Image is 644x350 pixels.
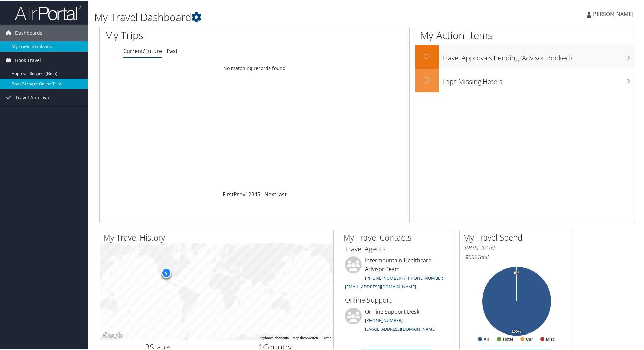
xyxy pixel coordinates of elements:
[264,190,276,197] a: Next
[105,28,275,42] h1: My Trips
[415,73,439,85] h2: 0
[276,190,287,197] a: Last
[15,51,41,68] span: Book Travel
[546,336,555,341] text: Misc
[465,253,569,260] h6: Total
[342,307,452,335] li: On-line Support Desk
[254,190,257,197] a: 4
[102,331,124,340] img: Google
[503,336,513,341] text: Hotel
[365,274,444,280] a: [PHONE_NUMBER] / [PHONE_NUMBER]
[484,336,489,341] text: Air
[223,190,234,197] a: First
[15,24,42,41] span: Dashboards
[260,190,264,197] span: …
[257,190,260,197] a: 5
[526,336,533,341] text: Car
[465,244,569,250] h6: [DATE] - [DATE]
[345,244,449,253] h3: Travel Agents
[15,89,51,105] span: Travel Approval
[587,3,640,24] a: [PERSON_NAME]
[251,190,254,197] a: 3
[512,329,521,333] tspan: 100%
[415,50,439,61] h2: 0
[465,253,477,260] span: $539
[365,317,403,323] a: [PHONE_NUMBER]
[415,44,635,68] a: 0Travel Approvals Pending (Advisor Booked)
[293,335,318,339] span: Map data ©2025
[15,4,82,20] img: airportal-logo.png
[161,267,171,277] div: 9
[322,335,331,339] a: Terms (opens in new tab)
[345,295,449,304] h3: Online Support
[248,190,251,197] a: 2
[415,68,635,92] a: 0Trips Missing Hotels
[365,325,436,331] a: [EMAIL_ADDRESS][DOMAIN_NAME]
[102,331,124,340] a: Open this area in Google Maps (opens a new window)
[514,270,519,274] tspan: 0%
[345,283,416,289] a: [EMAIL_ADDRESS][DOMAIN_NAME]
[463,231,574,243] h2: My Travel Spend
[167,46,178,54] a: Past
[260,335,289,340] button: Keyboard shortcuts
[342,256,452,292] li: Intermountain Healthcare Advisor Team
[442,49,635,62] h3: Travel Approvals Pending (Advisor Booked)
[442,73,635,86] h3: Trips Missing Hotels
[245,190,248,197] a: 1
[591,10,633,17] span: [PERSON_NAME]
[94,9,458,24] h1: My Travel Dashboard
[343,231,454,243] h2: My Travel Contacts
[103,231,333,243] h2: My Travel History
[100,62,409,74] td: No matching records found
[234,190,245,197] a: Prev
[123,46,162,54] a: Current/Future
[415,28,635,42] h1: My Action Items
